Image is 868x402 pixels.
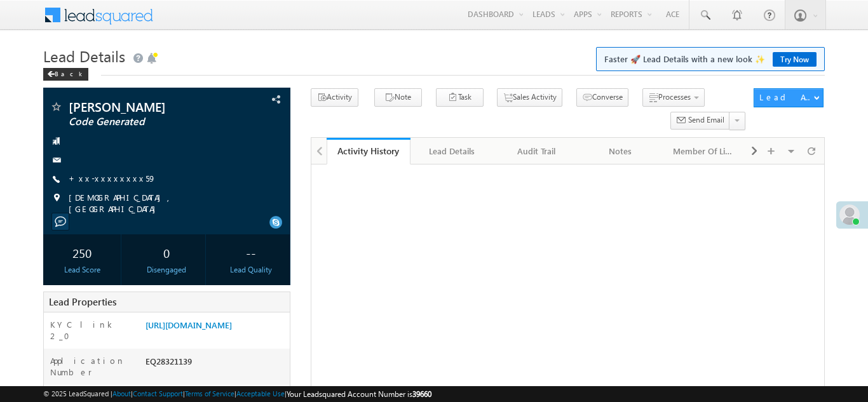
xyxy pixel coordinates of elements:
span: Faster 🚀 Lead Details with a new look ✨ [604,53,817,65]
div: Disengaged [131,264,202,276]
a: Acceptable Use [236,389,285,398]
a: Activity History [327,138,410,164]
button: Converse [576,88,628,107]
label: KYC link 2_0 [50,319,133,342]
span: Processes [658,92,691,102]
a: Back [43,67,95,78]
label: Application Number [50,355,133,378]
button: Task [436,88,484,107]
div: EQ28321139 [142,355,290,373]
span: Code Generated [69,116,221,128]
a: [URL][DOMAIN_NAME] [146,319,232,330]
span: [DEMOGRAPHIC_DATA], [GEOGRAPHIC_DATA] [69,192,268,215]
span: Lead Properties [49,295,116,308]
a: Terms of Service [185,389,234,398]
div: -- [215,241,287,264]
div: Lead Score [46,264,118,276]
button: Processes [642,88,705,107]
button: Lead Actions [754,88,824,107]
span: Send Email [688,114,724,126]
div: 0 [131,241,202,264]
button: Sales Activity [497,88,562,107]
a: Lead Details [410,138,494,164]
a: Audit Trail [495,138,579,164]
div: Lead Quality [215,264,287,276]
div: Back [43,68,88,81]
span: 39660 [412,389,431,399]
a: Contact Support [133,389,183,398]
span: [PERSON_NAME] [69,100,221,113]
a: +xx-xxxxxxxx59 [69,173,156,184]
div: Lead Details [421,144,483,159]
button: Note [374,88,422,107]
div: Lead Actions [759,91,813,103]
a: Notes [579,138,663,164]
div: Notes [589,144,651,159]
div: Activity History [336,145,401,157]
div: 250 [46,241,118,264]
a: Member Of Lists [663,138,747,164]
button: Send Email [670,112,730,130]
div: Member Of Lists [673,144,735,159]
a: Try Now [773,52,817,67]
div: Audit Trail [505,144,567,159]
span: Your Leadsquared Account Number is [287,389,431,399]
span: Lead Details [43,46,125,66]
span: © 2025 LeadSquared | | | | | [43,388,431,400]
a: About [112,389,131,398]
button: Activity [311,88,358,107]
